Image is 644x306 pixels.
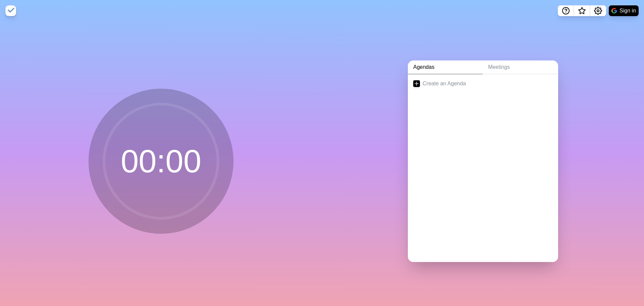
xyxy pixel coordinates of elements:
[609,5,639,16] button: Sign in
[483,60,558,74] a: Meetings
[558,5,574,16] button: Help
[5,5,16,16] img: timeblocks logo
[590,5,606,16] button: Settings
[408,74,558,93] a: Create an Agenda
[574,5,590,16] button: What’s new
[408,60,483,74] a: Agendas
[611,8,617,13] img: google logo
